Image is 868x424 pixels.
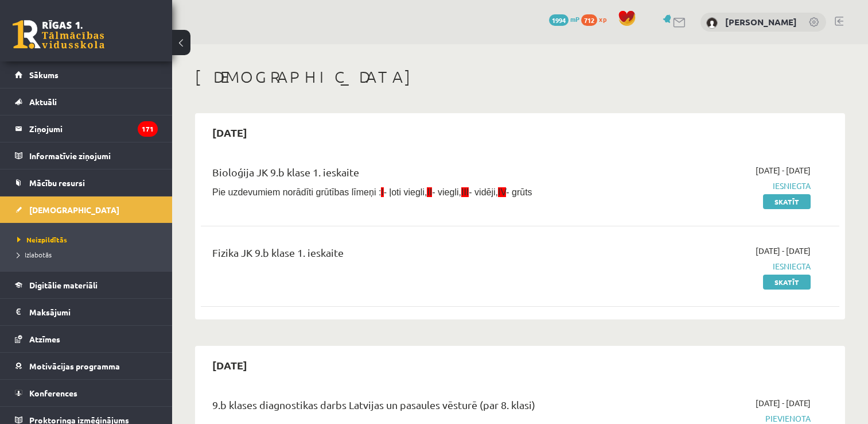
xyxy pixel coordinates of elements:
span: I [381,187,383,197]
span: Atzīmes [29,334,60,344]
a: Neizpildītās [17,234,161,245]
a: Motivācijas programma [15,353,158,379]
a: [DEMOGRAPHIC_DATA] [15,196,158,223]
div: Fizika JK 9.b klase 1. ieskaite [212,245,605,266]
i: 171 [138,121,158,137]
h2: [DATE] [201,352,259,379]
span: Mācību resursi [29,178,85,188]
span: [DATE] - [DATE] [756,397,811,409]
a: Skatīt [763,194,811,209]
a: Sākums [15,61,158,88]
span: Konferences [29,388,77,398]
a: [PERSON_NAME] [725,16,797,28]
a: Izlabotās [17,249,161,260]
a: Rīgas 1. Tālmācības vidusskola [13,20,104,49]
legend: Maksājumi [29,299,158,325]
span: III [461,187,469,197]
span: mP [570,14,579,24]
span: Iesniegta [622,180,811,192]
span: Digitālie materiāli [29,280,98,290]
a: Atzīmes [15,326,158,352]
span: xp [599,14,606,24]
a: Maksājumi [15,299,158,325]
div: 9.b klases diagnostikas darbs Latvijas un pasaules vēsturē (par 8. klasi) [212,397,605,418]
span: [DATE] - [DATE] [756,245,811,257]
div: Bioloģija JK 9.b klase 1. ieskaite [212,164,605,186]
span: Iesniegta [622,260,811,272]
legend: Ziņojumi [29,115,158,142]
a: Informatīvie ziņojumi [15,142,158,169]
a: Ziņojumi171 [15,115,158,142]
span: Motivācijas programma [29,361,120,371]
span: Pie uzdevumiem norādīti grūtības līmeņi : - ļoti viegli, - viegli, - vidēji, - grūts [212,187,532,197]
h1: [DEMOGRAPHIC_DATA] [195,67,845,87]
span: IV [498,187,506,197]
img: Danila Suslovs [706,17,718,29]
a: Digitālie materiāli [15,272,158,298]
span: [DATE] - [DATE] [756,164,811,176]
span: Izlabotās [17,250,52,259]
span: [DEMOGRAPHIC_DATA] [29,205,119,215]
a: Konferences [15,380,158,406]
span: Sākums [29,70,59,80]
span: Neizpildītās [17,235,67,244]
legend: Informatīvie ziņojumi [29,142,158,169]
h2: [DATE] [201,119,259,146]
a: Skatīt [763,275,811,290]
span: II [427,187,432,197]
span: 712 [581,14,597,26]
span: 1994 [549,14,569,26]
a: Aktuāli [15,88,158,115]
span: Aktuāli [29,97,57,107]
a: Mācību resursi [15,169,158,196]
a: 712 xp [581,14,612,24]
a: 1994 mP [549,14,579,24]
